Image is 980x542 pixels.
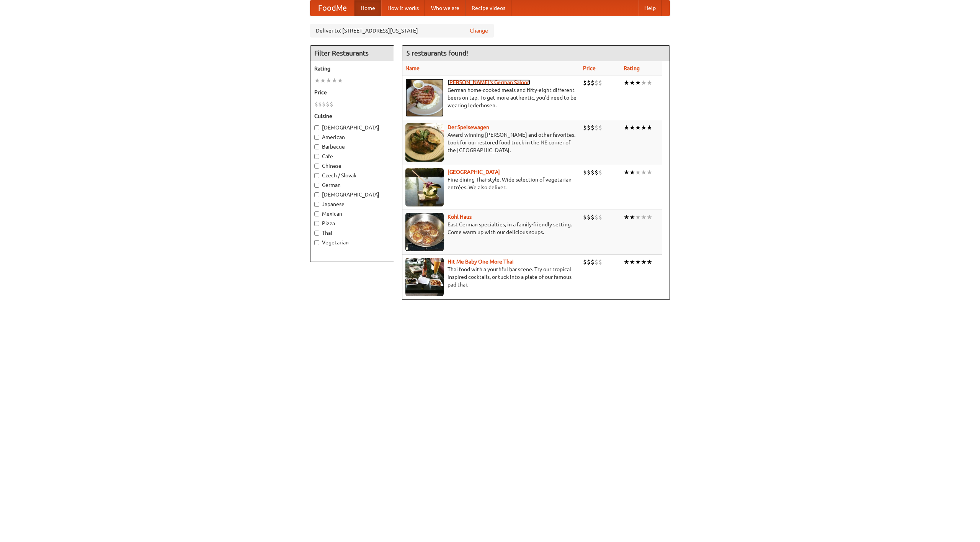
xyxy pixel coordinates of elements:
label: Barbecue [314,143,390,151]
li: $ [587,258,591,266]
a: Help [638,0,662,16]
li: ★ [332,76,337,85]
li: ★ [624,123,629,132]
li: ★ [647,258,652,266]
li: ★ [629,123,635,132]
li: $ [583,123,587,132]
li: ★ [635,258,641,266]
input: Vegetarian [314,240,319,245]
input: Czech / Slovak [314,173,319,178]
li: $ [598,79,602,87]
b: Kohl Haus [448,214,472,220]
label: Czech / Slovak [314,172,390,179]
li: $ [587,168,591,177]
label: Chinese [314,162,390,170]
label: Pizza [314,219,390,227]
input: Japanese [314,202,319,207]
div: Deliver to: [STREET_ADDRESS][US_STATE] [310,24,494,38]
label: American [314,133,390,141]
input: Pizza [314,221,319,226]
li: ★ [624,79,629,87]
li: ★ [641,168,647,177]
li: ★ [320,76,326,85]
a: Rating [624,65,640,71]
li: ★ [629,258,635,266]
h5: Price [314,88,390,96]
label: Thai [314,229,390,237]
li: ★ [624,168,629,177]
label: Cafe [314,152,390,160]
p: East German specialties, in a family-friendly setting. Come warm up with our delicious soups. [405,221,577,236]
li: $ [583,258,587,266]
li: $ [591,123,595,132]
h5: Rating [314,65,390,72]
input: Mexican [314,211,319,216]
li: ★ [624,213,629,221]
input: Thai [314,231,319,236]
img: kohlhaus.jpg [405,213,444,251]
a: How it works [381,0,425,16]
li: ★ [647,213,652,221]
a: Who we are [425,0,465,16]
a: FoodMe [310,0,354,16]
label: [DEMOGRAPHIC_DATA] [314,124,390,131]
li: $ [583,79,587,87]
a: Hit Me Baby One More Thai [448,259,514,265]
li: $ [595,168,598,177]
input: Barbecue [314,144,319,149]
input: Cafe [314,154,319,159]
a: Der Speisewagen [448,124,489,130]
label: Vegetarian [314,239,390,246]
li: $ [598,213,602,221]
label: German [314,181,390,189]
li: ★ [629,168,635,177]
p: Thai food with a youthful bar scene. Try our tropical inspired cocktails, or tuck into a plate of... [405,265,577,288]
li: $ [583,168,587,177]
h4: Filter Restaurants [310,46,394,61]
li: $ [330,100,333,108]
li: $ [587,123,591,132]
li: ★ [629,79,635,87]
li: ★ [641,123,647,132]
input: American [314,135,319,140]
li: ★ [326,76,332,85]
a: Change [470,27,488,34]
a: Home [354,0,381,16]
li: ★ [647,79,652,87]
li: ★ [624,258,629,266]
img: babythai.jpg [405,258,444,296]
img: satay.jpg [405,168,444,206]
li: ★ [635,213,641,221]
li: ★ [647,168,652,177]
li: $ [598,258,602,266]
li: ★ [635,79,641,87]
li: ★ [635,168,641,177]
li: ★ [629,213,635,221]
li: ★ [337,76,343,85]
p: Fine dining Thai-style. Wide selection of vegetarian entrées. We also deliver. [405,176,577,191]
a: Name [405,65,420,71]
ng-pluralize: 5 restaurants found! [406,49,468,57]
a: Recipe videos [465,0,511,16]
li: ★ [635,123,641,132]
h5: Cuisine [314,112,390,120]
input: [DEMOGRAPHIC_DATA] [314,125,319,130]
li: $ [318,100,322,108]
li: $ [587,213,591,221]
li: $ [587,79,591,87]
li: $ [595,123,598,132]
li: $ [595,79,598,87]
li: $ [595,258,598,266]
li: $ [322,100,326,108]
li: ★ [647,123,652,132]
label: Japanese [314,200,390,208]
img: speisewagen.jpg [405,123,444,162]
a: [PERSON_NAME]'s German Saloon [448,79,530,85]
li: $ [598,168,602,177]
a: [GEOGRAPHIC_DATA] [448,169,500,175]
img: esthers.jpg [405,79,444,117]
li: ★ [641,258,647,266]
